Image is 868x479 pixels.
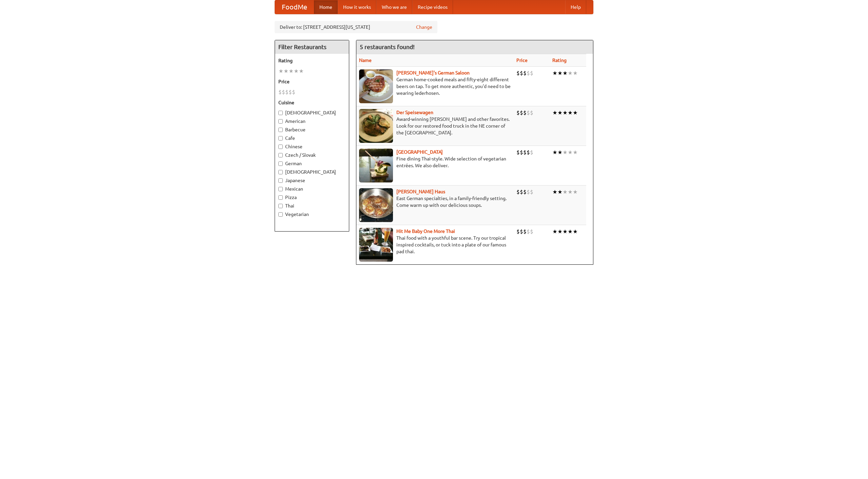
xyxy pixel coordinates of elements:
input: Mexican [278,187,283,191]
li: ★ [568,109,573,116]
li: ★ [557,109,563,116]
li: ★ [294,67,299,75]
li: $ [530,149,533,156]
li: ★ [563,228,568,235]
li: $ [530,69,533,77]
li: $ [523,149,527,156]
li: ★ [563,149,568,156]
li: $ [520,69,523,77]
li: ★ [299,67,304,75]
img: babythai.jpg [359,228,393,262]
li: $ [282,88,285,96]
label: Chinese [278,143,346,150]
input: Chinese [278,145,283,149]
h4: Filter Restaurants [275,40,349,54]
li: ★ [563,69,568,77]
li: ★ [552,188,557,196]
li: ★ [563,109,568,116]
li: $ [289,88,292,96]
li: ★ [573,188,578,196]
label: [DEMOGRAPHIC_DATA] [278,169,346,175]
p: German home-cooked meals and fifty-eight different beers on tap. To get more authentic, you'd nee... [359,76,511,96]
li: $ [516,69,520,77]
li: $ [278,88,282,96]
img: speisewagen.jpg [359,109,393,143]
a: FoodMe [275,0,314,14]
li: $ [516,149,520,156]
li: ★ [573,228,578,235]
li: $ [520,188,523,196]
li: ★ [573,69,578,77]
li: $ [527,149,530,156]
li: $ [530,109,533,116]
label: German [278,160,346,167]
label: Cafe [278,135,346,141]
label: Mexican [278,186,346,192]
a: Name [359,58,372,63]
a: Hit Me Baby One More Thai [396,228,455,234]
li: ★ [283,67,289,75]
li: $ [527,228,530,235]
a: [PERSON_NAME] Haus [396,189,445,194]
li: $ [520,228,523,235]
label: American [278,118,346,125]
a: Home [314,0,338,14]
li: ★ [568,188,573,196]
a: Der Speisewagen [396,110,433,115]
a: Rating [552,58,567,63]
li: $ [285,88,289,96]
label: Vegetarian [278,211,346,218]
input: German [278,161,283,166]
label: Barbecue [278,126,346,133]
img: esthers.jpg [359,69,393,103]
input: [DEMOGRAPHIC_DATA] [278,111,283,115]
li: $ [523,69,527,77]
img: kohlhaus.jpg [359,188,393,222]
li: $ [527,109,530,116]
label: Japanese [278,177,346,184]
li: ★ [278,67,283,75]
li: $ [516,188,520,196]
li: ★ [552,69,557,77]
li: $ [527,69,530,77]
li: $ [523,228,527,235]
input: Pizza [278,195,283,200]
li: ★ [557,69,563,77]
a: Who we are [376,0,412,14]
li: ★ [552,228,557,235]
a: [GEOGRAPHIC_DATA] [396,149,443,155]
p: Fine dining Thai-style. Wide selection of vegetarian entrées. We also deliver. [359,155,511,169]
input: [DEMOGRAPHIC_DATA] [278,170,283,174]
li: ★ [573,149,578,156]
li: $ [516,228,520,235]
ng-pluralize: 5 restaurants found! [360,44,415,50]
li: ★ [557,228,563,235]
label: Thai [278,202,346,209]
label: [DEMOGRAPHIC_DATA] [278,109,346,116]
li: $ [523,188,527,196]
li: $ [516,109,520,116]
li: $ [292,88,295,96]
li: $ [520,149,523,156]
li: $ [520,109,523,116]
label: Pizza [278,194,346,201]
li: ★ [557,188,563,196]
li: ★ [552,149,557,156]
li: ★ [573,109,578,116]
li: $ [530,228,533,235]
a: [PERSON_NAME]'s German Saloon [396,70,470,75]
a: Price [516,58,528,63]
h5: Price [278,78,346,85]
a: Recipe videos [412,0,453,14]
div: Deliver to: [STREET_ADDRESS][US_STATE] [275,21,437,33]
p: East German specialties, in a family-friendly setting. Come warm up with our delicious soups. [359,195,511,209]
li: $ [523,109,527,116]
li: $ [530,188,533,196]
input: Thai [278,204,283,208]
a: How it works [338,0,376,14]
li: ★ [563,188,568,196]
